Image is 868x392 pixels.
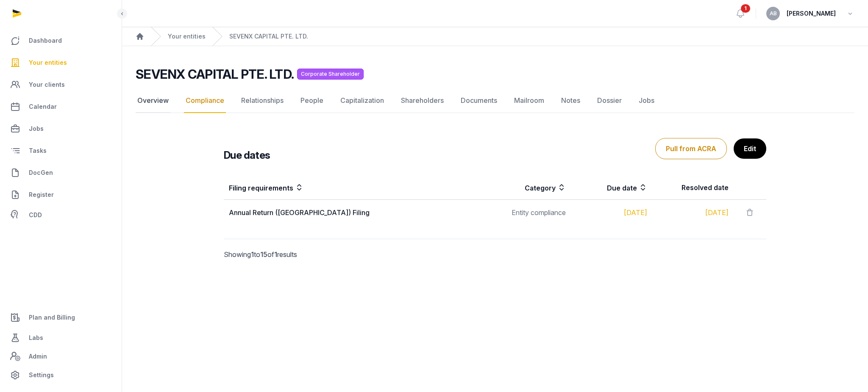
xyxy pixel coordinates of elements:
span: Tasks [29,146,47,156]
span: 15 [260,250,267,259]
a: Calendar [7,97,115,117]
a: Documents [459,88,499,113]
span: Admin [29,351,47,362]
a: DocGen [7,163,115,183]
th: Category [490,176,571,200]
span: Labs [29,333,43,343]
div: [DATE] [657,207,729,218]
span: DocGen [29,168,53,178]
a: Edit [734,138,766,159]
span: Plan and Billing [29,312,75,323]
a: Your clients [7,75,115,95]
span: 1 [274,250,277,259]
a: Your entities [168,32,206,41]
span: [PERSON_NAME] [787,8,836,19]
span: 1 [741,4,750,13]
div: [DATE] [576,207,647,218]
span: Dashboard [29,36,62,46]
h2: SEVENX CAPITAL PTE. LTD. [136,66,294,82]
nav: Tabs [136,88,854,113]
a: Shareholders [399,88,445,113]
a: Jobs [637,88,656,113]
a: SEVENX CAPITAL PTE. LTD. [229,32,308,41]
a: Dossier [595,88,623,113]
a: Capitalization [339,88,386,113]
span: 1 [251,250,254,259]
a: Labs [7,328,115,348]
a: Admin [7,348,115,365]
a: CDD [7,207,115,224]
span: AB [770,11,777,16]
span: Settings [29,370,54,380]
span: Your entities [29,58,67,68]
th: Resolved date [652,176,734,200]
a: Compliance [184,88,226,113]
a: Tasks [7,141,115,161]
span: Your clients [29,80,65,90]
button: AB [766,7,780,20]
a: People [299,88,325,113]
th: Due date [571,176,652,200]
span: Register [29,190,54,200]
a: Relationships [239,88,285,113]
h3: Due dates [224,149,270,162]
button: Pull from ACRA [655,138,727,159]
p: Showing to of results [224,239,349,270]
a: Mailroom [512,88,546,113]
nav: Breadcrumb [122,27,868,46]
span: Calendar [29,102,57,112]
th: Filing requirements [224,176,490,200]
a: Dashboard [7,30,115,51]
a: Overview [136,88,170,113]
span: CDD [29,210,42,220]
a: Register [7,185,115,205]
a: Jobs [7,119,115,139]
a: Notes [559,88,582,113]
a: Settings [7,365,115,385]
a: Plan and Billing [7,307,115,328]
td: Entity compliance [490,200,571,226]
span: Corporate Shareholder [297,69,364,80]
a: Your entities [7,52,115,73]
span: Jobs [29,124,44,134]
div: Annual Return ([GEOGRAPHIC_DATA]) Filing [229,207,484,218]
